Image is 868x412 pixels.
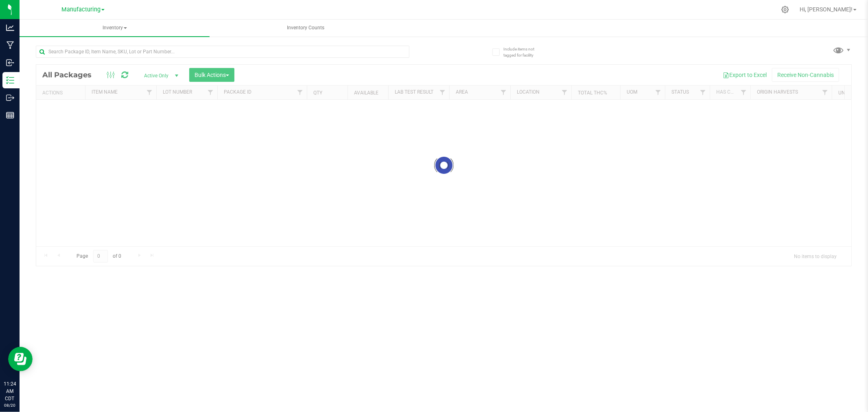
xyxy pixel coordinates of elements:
inline-svg: Inventory [6,76,14,84]
inline-svg: Analytics [6,24,14,32]
input: Search Package ID, Item Name, SKU, Lot or Part Number... [36,46,409,58]
span: Inventory Counts [276,24,335,31]
span: Include items not tagged for facility [503,46,544,58]
span: Manufacturing [61,6,101,13]
inline-svg: Manufacturing [6,41,14,49]
p: 11:24 AM CDT [4,380,16,402]
span: Hi, [PERSON_NAME]! [800,6,853,13]
inline-svg: Inbound [6,59,14,67]
iframe: Resource center [8,347,33,371]
inline-svg: Reports [6,111,14,119]
a: Inventory [20,20,210,37]
div: Manage settings [780,6,790,13]
p: 08/20 [4,402,16,408]
a: Inventory Counts [210,20,400,37]
inline-svg: Outbound [6,94,14,102]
